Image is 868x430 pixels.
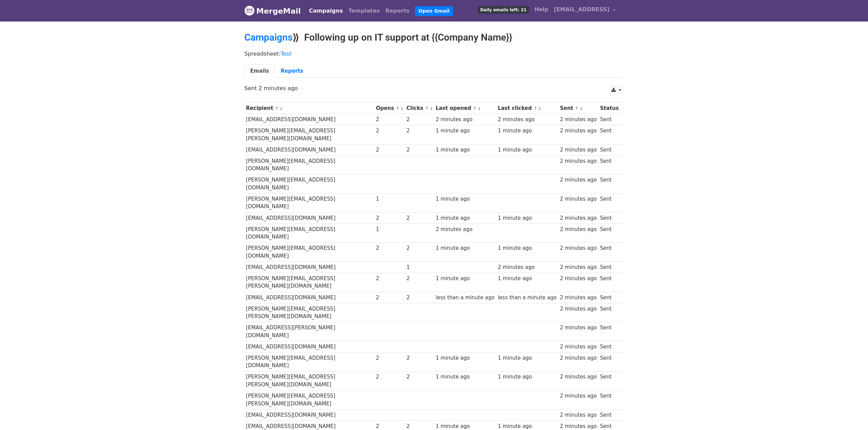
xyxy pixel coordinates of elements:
td: Sent [598,341,620,353]
div: 1 minute ago [436,214,494,222]
div: 2 [376,214,403,222]
td: Sent [598,144,620,155]
td: [PERSON_NAME][EMAIL_ADDRESS][PERSON_NAME][DOMAIN_NAME] [244,371,374,390]
th: Last opened [434,103,496,114]
span: Daily emails left: 21 [478,6,529,14]
td: [PERSON_NAME][EMAIL_ADDRESS][DOMAIN_NAME] [244,174,374,193]
td: [PERSON_NAME][EMAIL_ADDRESS][PERSON_NAME][DOMAIN_NAME] [244,390,374,410]
div: 2 minutes ago [498,116,557,124]
a: ↓ [279,106,283,111]
h2: ⟫ Following up on IT support at {{Company Name}} [244,32,624,43]
div: 2 minutes ago [560,176,597,184]
div: 2 [376,127,403,135]
div: 2 minutes ago [560,214,597,222]
td: Sent [598,353,620,372]
div: 2 minutes ago [560,411,597,419]
div: 1 [376,195,403,203]
div: 2 minutes ago [560,392,597,400]
td: [EMAIL_ADDRESS][DOMAIN_NAME] [244,114,374,125]
div: 2 minutes ago [560,324,597,332]
span: [EMAIL_ADDRESS] [554,5,610,14]
a: Emails [244,64,275,78]
td: Sent [598,303,620,322]
div: 2 [407,146,433,154]
td: [PERSON_NAME][EMAIL_ADDRESS][PERSON_NAME][DOMAIN_NAME] [244,303,374,322]
td: Sent [598,292,620,303]
td: [PERSON_NAME][EMAIL_ADDRESS][DOMAIN_NAME] [244,243,374,262]
div: 2 minutes ago [498,263,557,271]
div: 2 minutes ago [436,116,494,124]
div: 1 [407,263,433,271]
div: 1 minute ago [436,373,494,381]
td: [PERSON_NAME][EMAIL_ADDRESS][PERSON_NAME][DOMAIN_NAME] [244,273,374,292]
td: [EMAIL_ADDRESS][DOMAIN_NAME] [244,292,374,303]
th: Status [598,103,620,114]
a: [EMAIL_ADDRESS] [551,3,618,19]
td: Sent [598,390,620,410]
div: 2 minutes ago [560,343,597,351]
a: ↑ [425,106,429,111]
div: 1 minute ago [436,354,494,362]
div: 2 [407,244,433,252]
div: 2 minutes ago [560,116,597,124]
a: Open Gmail [415,6,453,16]
th: Last clicked [496,103,558,114]
div: less than a minute ago [436,294,494,302]
div: 2 minutes ago [560,275,597,283]
div: 1 [376,226,403,233]
div: 2 [376,354,403,362]
td: [EMAIL_ADDRESS][DOMAIN_NAME] [244,212,374,224]
img: MergeMail logo [244,5,255,16]
td: [EMAIL_ADDRESS][PERSON_NAME][DOMAIN_NAME] [244,322,374,341]
td: [EMAIL_ADDRESS][DOMAIN_NAME] [244,341,374,353]
td: Sent [598,114,620,125]
div: 2 [407,275,433,283]
td: [PERSON_NAME][EMAIL_ADDRESS][DOMAIN_NAME] [244,224,374,243]
a: ↓ [477,106,481,111]
div: 1 minute ago [498,244,557,252]
a: MergeMail [244,4,301,18]
div: 2 [376,373,403,381]
th: Sent [558,103,598,114]
div: 2 [376,244,403,252]
div: 2 minutes ago [560,195,597,203]
div: 2 [376,116,403,124]
td: [EMAIL_ADDRESS][DOMAIN_NAME] [244,262,374,273]
div: 1 minute ago [498,146,557,154]
a: ↑ [575,106,579,111]
div: 1 minute ago [436,127,494,135]
a: ↓ [538,106,542,111]
div: 1 minute ago [436,244,494,252]
div: 2 minutes ago [560,244,597,252]
div: 2 [376,275,403,283]
div: 2 minutes ago [560,305,597,313]
div: 1 minute ago [498,275,557,283]
div: 2 minutes ago [560,127,597,135]
td: Sent [598,371,620,390]
td: Sent [598,409,620,420]
td: Sent [598,193,620,213]
div: less than a minute ago [498,294,557,302]
a: ↓ [400,106,404,111]
td: Sent [598,174,620,193]
div: 2 minutes ago [560,146,597,154]
td: Sent [598,273,620,292]
div: 2 [407,116,433,124]
div: 1 minute ago [498,354,557,362]
div: 2 minutes ago [436,226,494,233]
td: [PERSON_NAME][EMAIL_ADDRESS][PERSON_NAME][DOMAIN_NAME] [244,125,374,144]
a: Daily emails left: 21 [475,3,531,16]
th: Opens [374,103,405,114]
div: 2 [407,294,433,302]
td: Sent [598,155,620,174]
div: 2 minutes ago [560,157,597,165]
td: Sent [598,262,620,273]
div: 1 minute ago [436,195,494,203]
div: 2 [407,214,433,222]
td: [PERSON_NAME][EMAIL_ADDRESS][DOMAIN_NAME] [244,353,374,372]
div: 1 minute ago [436,146,494,154]
td: Sent [598,243,620,262]
div: 2 minutes ago [560,294,597,302]
div: 2 minutes ago [560,354,597,362]
a: ↑ [533,106,537,111]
